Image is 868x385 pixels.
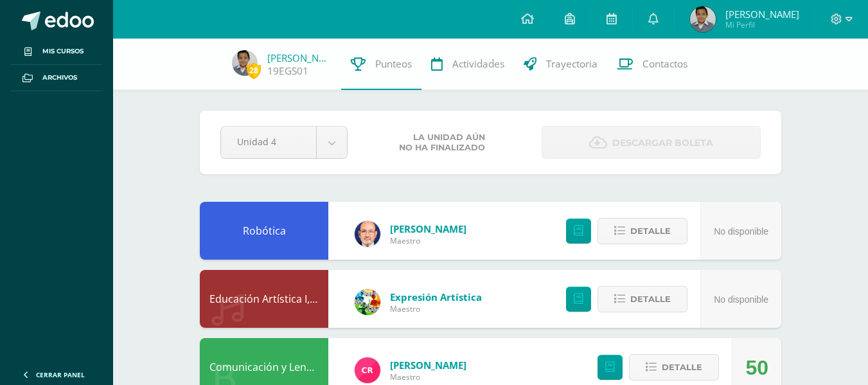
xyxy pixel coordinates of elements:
button: Detalle [598,286,687,312]
span: Maestro [390,303,482,314]
span: [PERSON_NAME] [390,222,466,235]
span: Trayectoria [546,57,598,71]
a: [PERSON_NAME] [267,51,332,64]
span: [PERSON_NAME] [725,8,799,21]
a: 19EGS01 [267,64,308,78]
span: Punteos [375,57,412,71]
span: Mis cursos [42,46,84,57]
a: Contactos [607,39,697,90]
div: Robótica [200,202,328,260]
span: Cerrar panel [36,370,85,379]
span: Maestro [390,372,466,382]
img: 9090122ddd464bb4524921a6a18966bf.png [232,50,258,76]
span: Contactos [642,57,687,71]
span: Actividades [452,57,504,71]
a: Mis cursos [10,39,103,65]
span: La unidad aún no ha finalizado [399,132,485,153]
a: Trayectoria [514,39,607,90]
span: Detalle [630,287,671,311]
span: Unidad 4 [237,127,300,157]
a: Unidad 4 [221,127,347,158]
span: [PERSON_NAME] [390,359,466,372]
span: No disponible [714,294,768,305]
a: Actividades [421,39,514,90]
span: Expresión Artística [390,291,482,303]
img: 159e24a6ecedfdf8f489544946a573f0.png [355,289,380,315]
span: Archivos [42,73,77,83]
span: Descargar boleta [612,127,713,159]
span: Detalle [630,219,671,243]
button: Detalle [629,354,719,381]
img: 9090122ddd464bb4524921a6a18966bf.png [690,6,716,32]
span: Maestro [390,235,466,246]
a: Archivos [10,65,103,91]
span: Detalle [662,355,702,379]
div: Educación Artística I, Música y Danza [200,270,328,328]
span: 28 [247,62,261,78]
button: Detalle [598,218,687,244]
img: 6b7a2a75a6c7e6282b1a1fdce061224c.png [355,221,380,247]
img: ab28fb4d7ed199cf7a34bbef56a79c5b.png [355,357,380,383]
span: Mi Perfil [725,19,799,30]
span: No disponible [714,226,768,237]
a: Punteos [341,39,421,90]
